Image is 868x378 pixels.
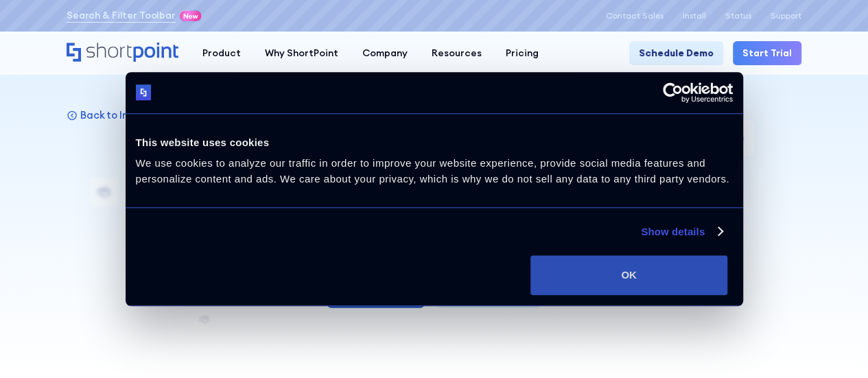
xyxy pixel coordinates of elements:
[362,46,408,60] div: Company
[419,41,493,65] a: Resources
[613,82,733,103] a: Usercentrics Cookiebot - opens in a new window
[771,11,801,21] a: Support
[67,8,176,23] a: Search & Filter Toolbar
[629,41,723,65] a: Schedule Demo
[530,255,727,295] button: OK
[725,11,751,21] a: Status
[202,46,241,60] div: Product
[683,11,706,21] a: Install
[136,157,729,185] span: We use cookies to analyze our traffic in order to improve your website experience, provide social...
[67,43,178,63] a: Home
[641,224,722,240] a: Show details
[432,46,482,60] div: Resources
[506,46,539,60] div: Pricing
[799,312,868,378] iframe: Chat Widget
[799,312,868,378] div: Widget de chat
[136,134,733,151] div: This website uses cookies
[67,108,181,121] a: Back to Integrations
[136,85,152,101] img: logo
[733,41,801,65] a: Start Trial
[350,41,419,65] a: Company
[80,108,181,121] p: Back to Integrations
[253,41,350,65] a: Why ShortPoint
[493,41,550,65] a: Pricing
[190,41,253,65] a: Product
[265,46,338,60] div: Why ShortPoint
[606,11,664,21] a: Contact Sales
